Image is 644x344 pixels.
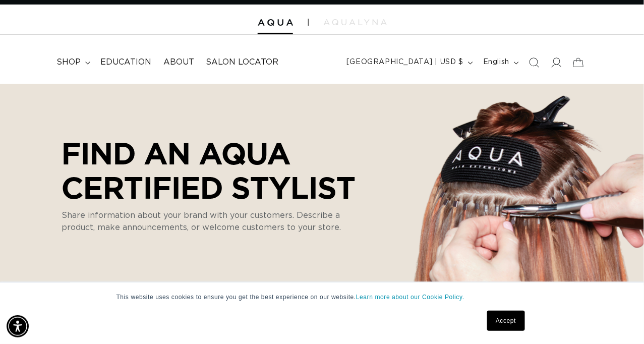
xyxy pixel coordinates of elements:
[324,19,387,25] img: aqualyna.com
[258,19,293,26] img: Aqua Hair Extensions
[206,57,279,68] span: Salon Locator
[94,51,157,74] a: Education
[483,57,509,68] span: English
[62,209,354,234] p: Share information about your brand with your customers. Describe a product, make announcements, o...
[7,315,29,337] div: Accessibility Menu
[116,293,528,302] p: This website uses cookies to ensure you get the best experience on our website.
[487,311,524,331] a: Accept
[100,57,151,68] span: Education
[163,57,194,68] span: About
[594,296,644,344] iframe: Chat Widget
[523,51,545,74] summary: Search
[340,53,477,72] button: [GEOGRAPHIC_DATA] | USD $
[346,57,463,68] span: [GEOGRAPHIC_DATA] | USD $
[200,51,285,74] a: Salon Locator
[62,136,369,204] p: Find an AQUA Certified Stylist
[157,51,200,74] a: About
[356,294,464,301] a: Learn more about our Cookie Policy.
[50,51,94,74] summary: shop
[477,53,523,72] button: English
[56,57,81,68] span: shop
